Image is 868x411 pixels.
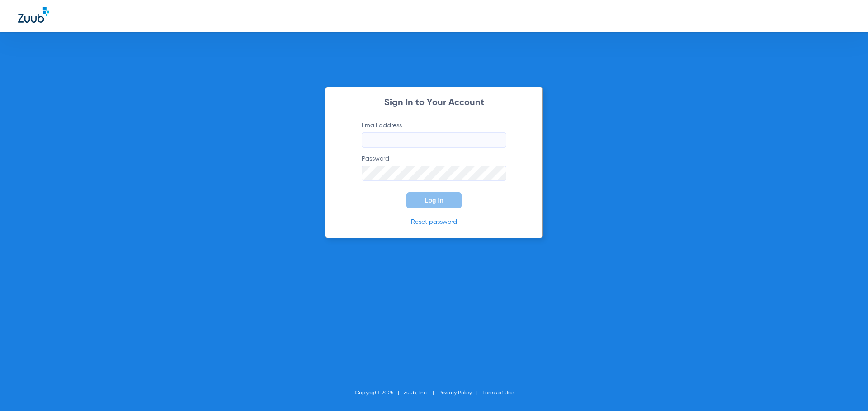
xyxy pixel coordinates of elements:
img: Zuub Logo [18,7,49,23]
label: Password [362,154,506,181]
a: Reset password [411,219,457,225]
label: Email address [362,121,506,148]
button: Log In [406,192,462,208]
li: Copyright 2025 [355,388,404,397]
a: Terms of Use [482,390,514,396]
h2: Sign In to Your Account [348,98,520,107]
li: Zuub, Inc. [404,388,439,397]
input: Email address [362,132,506,148]
a: Privacy Policy [439,390,472,396]
span: Log In [425,197,443,204]
input: Password [362,166,506,181]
